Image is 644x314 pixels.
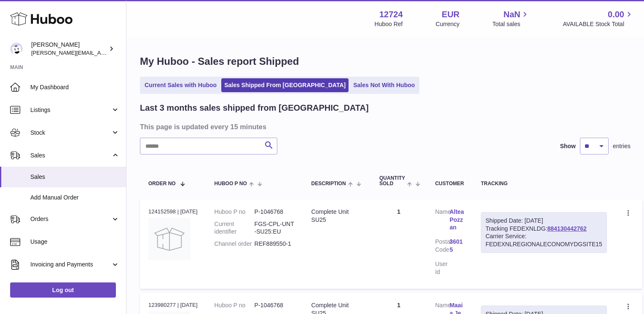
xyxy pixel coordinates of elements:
[31,41,107,57] div: [PERSON_NAME]
[492,20,530,28] span: Total sales
[435,238,449,256] dt: Postal Code
[379,176,405,186] span: Quantity Sold
[30,194,120,202] span: Add Manual Order
[486,217,602,225] div: Shipped Date: [DATE]
[215,220,255,236] dt: Current identifier
[547,225,586,232] a: 884130442762
[450,238,464,254] a: 36015
[560,142,576,150] label: Show
[215,301,255,309] dt: Huboo P no
[215,240,255,248] dt: Channel order
[255,208,295,216] dd: P-1046768
[613,142,631,150] span: entries
[375,20,403,28] div: Huboo Ref
[350,78,418,92] a: Sales Not With Huboo
[30,152,111,160] span: Sales
[140,122,628,131] h3: This page is updated every 15 minutes
[31,49,169,56] span: [PERSON_NAME][EMAIL_ADDRESS][DOMAIN_NAME]
[450,208,464,232] a: Altea Pozzan
[148,181,176,186] span: Order No
[608,9,624,20] span: 0.00
[435,260,449,276] dt: User Id
[10,43,23,55] img: sebastian@ffern.co
[30,215,111,223] span: Orders
[30,261,111,269] span: Invoicing and Payments
[221,78,349,92] a: Sales Shipped From [GEOGRAPHIC_DATA]
[379,9,403,20] strong: 12724
[481,181,607,186] div: Tracking
[311,181,346,186] span: Description
[371,200,427,289] td: 1
[311,208,362,224] div: Complete Unit SU25
[492,9,530,28] a: NaN Total sales
[435,208,449,234] dt: Name
[142,78,220,92] a: Current Sales with Huboo
[435,181,464,186] div: Customer
[442,9,459,20] strong: EUR
[563,9,634,28] a: 0.00 AVAILABLE Stock Total
[481,212,607,253] div: Tracking FEDEXNLDG:
[148,301,198,309] div: 123980277 | [DATE]
[30,129,111,137] span: Stock
[255,240,295,248] dd: REF889550-1
[148,218,191,260] img: no-photo.jpg
[503,9,520,20] span: NaN
[148,208,198,216] div: 124152598 | [DATE]
[486,232,602,248] div: Carrier Service: FEDEXNLREGIONALECONOMYDGSITE15
[255,220,295,236] dd: FGS-CPL-UNT-SU25:EU
[140,55,631,68] h1: My Huboo - Sales report Shipped
[215,181,247,186] span: Huboo P no
[215,208,255,216] dt: Huboo P no
[30,238,120,246] span: Usage
[140,102,369,114] h2: Last 3 months sales shipped from [GEOGRAPHIC_DATA]
[30,83,120,91] span: My Dashboard
[30,173,120,181] span: Sales
[436,20,460,28] div: Currency
[255,301,295,309] dd: P-1046768
[563,20,634,28] span: AVAILABLE Stock Total
[10,282,116,298] a: Log out
[30,106,111,114] span: Listings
